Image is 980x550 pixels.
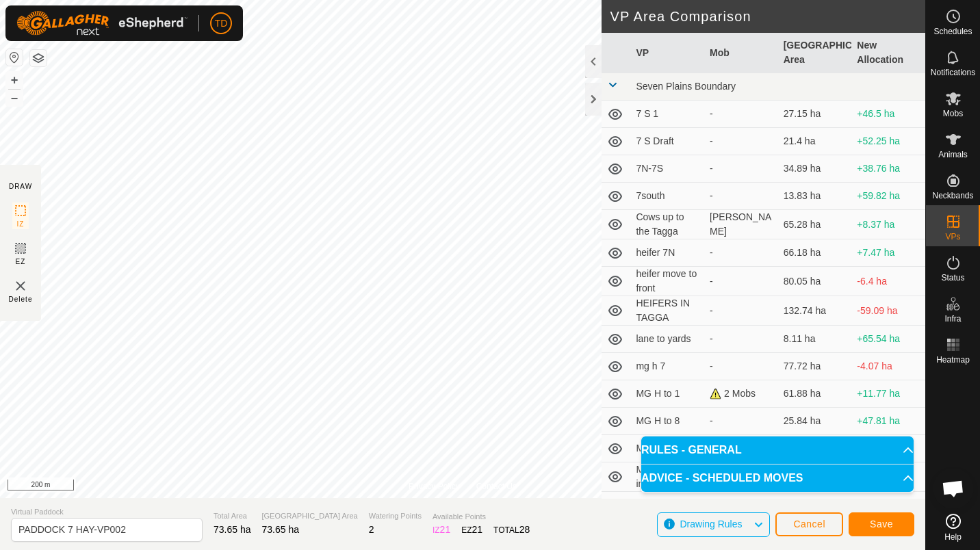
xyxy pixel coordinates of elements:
td: 66.18 ha [778,239,852,267]
td: +59.82 ha [851,183,925,210]
span: 2 [369,524,374,535]
td: 7 S 1 [630,101,704,128]
td: 8.11 ha [778,326,852,353]
span: Schedules [933,27,972,36]
td: 27.15 ha [778,101,852,128]
span: RULES - GENERAL [641,445,742,456]
td: +46.5 ha [851,101,925,128]
span: 21 [440,524,451,535]
span: EZ [16,257,26,267]
td: +52.25 ha [851,128,925,155]
span: 73.65 ha [262,524,300,535]
img: Gallagher Logo [16,11,188,36]
td: -59.09 ha [851,296,925,326]
div: - [710,274,773,289]
td: -6.4 ha [851,267,925,296]
div: - [710,498,773,512]
p-accordion-header: ADVICE - SCHEDULED MOVES [641,464,914,492]
td: 65.28 ha [778,210,852,239]
span: [GEOGRAPHIC_DATA] Area [262,510,358,522]
span: Neckbands [932,192,973,200]
span: Total Area [214,510,251,522]
span: Cancel [793,519,825,529]
td: 80.05 ha [778,267,852,296]
button: Map Layers [30,50,47,66]
div: - [710,161,773,176]
span: 73.65 ha [214,524,251,535]
a: Help [926,508,980,547]
div: Open chat [933,468,974,509]
div: [PERSON_NAME] [710,210,773,239]
td: +20.29 ha [851,435,925,462]
span: Seven Plains Boundary [636,81,736,92]
td: MGS 7 [630,492,704,519]
td: +11.77 ha [851,380,925,408]
button: Save [849,512,914,536]
div: - [710,134,773,148]
span: Infra [944,315,961,323]
span: ADVICE - SCHEDULED MOVES [641,473,803,484]
td: heifer move to front [630,267,704,296]
td: lane to yards [630,326,704,353]
td: +38.76 ha [851,155,925,183]
div: - [710,414,773,428]
h2: VP Area Comparison [610,8,925,25]
button: Cancel [775,512,843,536]
span: Mobs [943,109,963,118]
span: Available Points [433,511,530,523]
td: +65.54 ha [851,326,925,353]
td: heifer 7N [630,239,704,267]
td: 61.88 ha [778,380,852,408]
p-accordion-header: RULES - GENERAL [641,436,914,464]
th: Mob [704,33,778,73]
div: IZ [433,523,450,537]
div: EZ [461,523,482,537]
img: VP [12,278,29,294]
th: VP [630,33,704,73]
td: +7.47 ha [851,239,925,267]
span: Watering Points [369,510,422,522]
td: MG H to 1 [630,380,704,408]
td: MG H to 8 [630,408,704,435]
div: - [710,189,773,203]
span: Virtual Paddock [11,506,203,518]
span: Help [944,533,962,541]
th: New Allocation [851,33,925,73]
button: – [6,90,23,106]
div: TOTAL [493,523,530,537]
td: Cows up to the Tagga [630,210,704,239]
div: 2 Mobs [710,387,773,401]
div: - [710,332,773,346]
td: 25.84 ha [778,408,852,435]
span: IZ [17,219,25,229]
td: 53.36 ha [778,435,852,462]
button: + [6,72,23,88]
td: mg h 7 [630,353,704,380]
td: HEIFERS IN TAGGA [630,296,704,326]
td: 7 S Draft [630,128,704,155]
td: 34.89 ha [778,155,852,183]
span: VPs [945,233,960,241]
td: MG Heifers 7 [630,435,704,462]
span: TD [215,16,228,31]
span: Delete [9,294,33,304]
span: Status [941,274,964,282]
div: - [710,304,773,318]
span: 28 [519,524,530,535]
span: Animals [938,150,968,159]
th: [GEOGRAPHIC_DATA] Area [778,33,852,73]
td: 77.72 ha [778,353,852,380]
td: +47.81 ha [851,408,925,435]
td: 13.83 ha [778,183,852,210]
span: Drawing Rules [680,519,742,529]
td: 7south [630,183,704,210]
td: 7N-7S [630,155,704,183]
span: Save [870,519,893,529]
td: MG heifers into yards [630,462,704,492]
button: Reset Map [6,49,23,66]
td: 132.74 ha [778,296,852,326]
div: - [710,107,773,121]
span: Heatmap [936,356,970,364]
td: 21.4 ha [778,128,852,155]
span: Notifications [931,68,975,77]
